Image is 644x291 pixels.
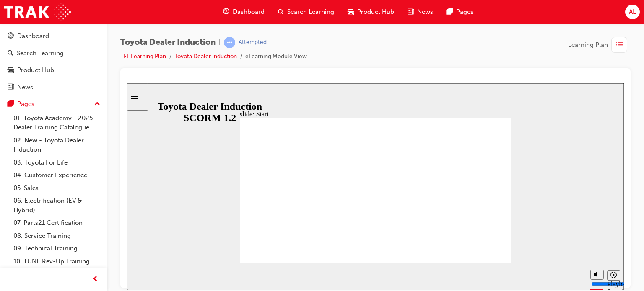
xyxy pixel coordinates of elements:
a: car-iconProduct Hub [341,3,401,21]
button: AL [625,5,640,19]
span: News [417,7,433,17]
span: search-icon [8,50,13,57]
div: Pages [17,99,34,109]
span: pages-icon [8,100,14,108]
div: Search Learning [17,49,64,58]
span: guage-icon [223,7,229,17]
div: misc controls [459,180,493,207]
a: 04. Customer Experience [10,169,104,182]
span: pages-icon [447,7,453,17]
span: car-icon [348,7,354,17]
span: Learning Plan [568,40,608,50]
a: pages-iconPages [440,3,480,21]
a: 09. Technical Training [10,242,104,255]
div: Product Hub [17,65,54,75]
span: list-icon [616,40,623,50]
a: Product Hub [3,62,104,78]
span: Search Learning [287,7,334,17]
span: | [219,38,221,47]
div: Playback Speed [480,197,493,212]
li: eLearning Module View [245,52,307,62]
img: Trak [4,3,71,21]
span: learningRecordVerb_ATTEMPT-icon [224,37,235,48]
a: 01. Toyota Academy - 2025 Dealer Training Catalogue [10,112,104,134]
span: guage-icon [8,33,14,40]
div: Attempted [239,39,267,46]
div: Dashboard [17,31,49,41]
button: Pages [3,96,104,112]
a: 07. Parts21 Certification [10,216,104,229]
a: Toyota Dealer Induction [174,53,237,60]
a: 03. Toyota For Life [10,156,104,169]
a: guage-iconDashboard [216,3,271,21]
a: Dashboard [3,28,104,44]
span: prev-icon [92,274,99,285]
a: 06. Electrification (EV & Hybrid) [10,194,104,216]
span: Product Hub [357,7,394,17]
input: volume [464,197,518,204]
span: Toyota Dealer Induction [120,38,216,47]
a: Search Learning [3,46,104,61]
span: news-icon [8,84,14,91]
span: Pages [456,7,473,17]
span: car-icon [8,67,14,74]
button: DashboardSearch LearningProduct HubNews [3,27,104,96]
span: search-icon [278,7,284,17]
a: TFL Learning Plan [120,53,166,60]
div: News [17,82,33,92]
button: Playback speed [480,187,493,197]
a: News [3,80,104,95]
span: news-icon [408,7,414,17]
a: news-iconNews [401,3,440,21]
span: up-icon [94,99,100,110]
button: Learning Plan [568,37,631,53]
a: 08. Service Training [10,229,104,242]
a: 02. New - Toyota Dealer Induction [10,134,104,156]
span: Dashboard [233,7,265,17]
a: search-iconSearch Learning [271,3,341,21]
a: 10. TUNE Rev-Up Training [10,255,104,268]
button: Mute (Ctrl+Alt+M) [463,187,477,196]
span: AL [629,7,636,17]
a: 05. Sales [10,182,104,195]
